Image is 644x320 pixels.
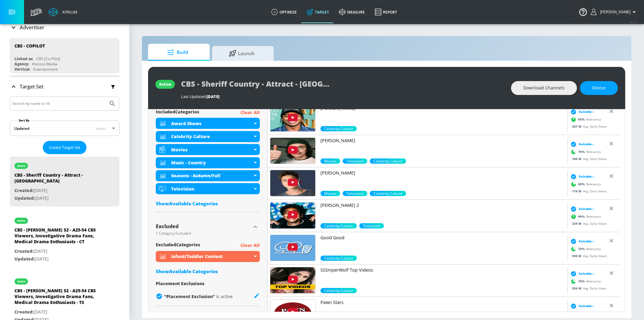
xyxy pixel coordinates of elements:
span: Suitable › [579,271,594,276]
span: Television [359,223,384,228]
div: Relevancy [569,277,601,286]
span: Celebrity Culture [320,126,357,131]
span: Updated: [14,256,35,262]
div: Excluded [156,224,251,229]
span: Movies [320,191,340,196]
span: Celebrity Culture [320,256,357,261]
span: Celebrity Culture [320,288,357,293]
div: 70.0% [320,288,357,293]
span: is active [216,293,233,299]
div: Music - Country [156,157,260,168]
div: Atrium [60,9,77,15]
a: optimize [266,1,302,23]
a: Report [370,1,402,23]
span: 70 % [578,279,586,284]
div: Suitable › [569,206,594,212]
div: Music - Country [171,160,252,166]
div: 70.0% [370,158,406,164]
span: Revise [592,84,606,92]
div: Suitable › [569,238,594,244]
p: [PERSON_NAME] [320,105,565,111]
p: Target Set [20,83,43,90]
p: [DATE] [14,187,101,195]
span: 174 M [572,189,583,193]
span: v 4.22.2 [629,20,638,24]
div: activeCBS - [PERSON_NAME] S2 - A25-54 CBS Viewers, Investigative Drama Fans, Medical Drama Enthus... [10,211,119,267]
div: Seasons - Autumn/Fall [171,173,252,178]
div: Avg. Daily Views [569,286,607,290]
a: measure [334,1,370,23]
div: active [17,164,26,167]
div: Avg. Daily Views [569,221,607,226]
div: Television [156,183,260,194]
span: Suitable › [579,174,594,179]
a: [PERSON_NAME] [320,137,565,158]
p: Good Good [320,235,565,241]
div: 70.0% [343,158,367,164]
div: Infant/Toddler Content [156,251,260,262]
a: Target [302,1,334,23]
div: Updated [14,126,29,131]
div: Avg. Daily Views [569,253,607,258]
span: 70 % [578,150,586,154]
div: CBS [Co-Pilot] [36,56,60,61]
div: 70.0% [359,223,384,228]
div: Award Shows [171,121,252,126]
p: [DATE] [14,248,101,255]
span: Celebrity Culture [370,158,406,164]
div: Linked as: [14,56,33,61]
a: [PERSON_NAME] [320,105,565,126]
span: 306 M [572,253,583,258]
div: “ Placement Exclusion “ [164,293,233,299]
a: [PERSON_NAME] 2 [320,202,565,223]
div: Horizon Media [32,61,57,67]
span: 99 % [578,311,586,316]
div: Relevancy [569,115,601,124]
span: 387 M [572,124,583,128]
div: Celebrity Culture [156,131,260,142]
span: excluded Categories [156,242,200,249]
div: 80.0% [320,191,340,196]
img: UUSUf5_EPEfl4zlBKZHkZdmw [270,170,315,196]
span: 229 M [572,221,583,225]
p: Pawn Stars [320,299,565,306]
div: Movies [156,144,260,155]
div: 1 Category Excluded [156,232,251,235]
span: Television [343,158,367,164]
span: Suitable › [579,109,594,114]
div: 70.0% [320,256,357,261]
span: Download Channels [523,84,565,92]
img: UUGovFxnYvAR_OozTMzQqt3A [270,267,315,293]
p: Clear All [240,242,260,249]
div: activeCBS - Sheriff Country - Attract - [GEOGRAPHIC_DATA]Created:[DATE]Updated:[DATE] [10,157,119,207]
span: login as: samantha.yip@zefr.com [598,10,630,14]
span: Suitable › [579,239,594,244]
div: Infant/Toddler Content [171,253,252,259]
p: Clear All [240,109,260,117]
div: Suitable › [569,141,594,147]
div: Avg. Daily Views [569,156,607,161]
div: Agency: [14,61,29,67]
div: CBS - [PERSON_NAME] S2 - A25-54 CBS Viewers, Investigative Drama Fans, Medical Drama Enthusiasts ... [14,227,101,248]
div: 70.0% [370,191,406,196]
div: Suitable › [569,173,594,179]
div: 70.0% [320,158,340,164]
p: [PERSON_NAME] [320,170,565,176]
span: 95 % [578,117,586,122]
span: included Categories [156,109,199,117]
span: Created: [14,309,34,315]
span: Television [343,191,367,196]
div: Suitable › [569,270,594,277]
div: Entertainment [33,67,58,72]
button: Create Target Set [43,141,87,154]
button: Revise [580,81,618,95]
p: [DATE] [14,195,101,202]
span: Created: [14,248,34,254]
img: UUxOdcOE2j5vnDDMihFgN4rg [270,105,315,131]
span: Suitable › [579,142,594,146]
span: Build [154,45,201,60]
div: Placement Exclusions [156,281,260,286]
div: Last Updated: [181,94,505,99]
span: 70 % [578,247,586,251]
